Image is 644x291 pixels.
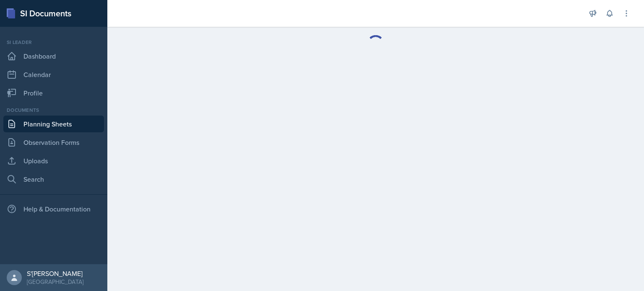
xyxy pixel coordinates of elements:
[27,269,83,278] div: S'[PERSON_NAME]
[3,152,104,169] a: Uploads
[3,39,104,46] div: Si leader
[3,85,104,101] a: Profile
[27,278,83,286] div: [GEOGRAPHIC_DATA]
[3,201,104,217] div: Help & Documentation
[3,48,104,64] a: Dashboard
[3,106,104,114] div: Documents
[3,134,104,151] a: Observation Forms
[3,171,104,188] a: Search
[3,66,104,83] a: Calendar
[3,116,104,132] a: Planning Sheets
